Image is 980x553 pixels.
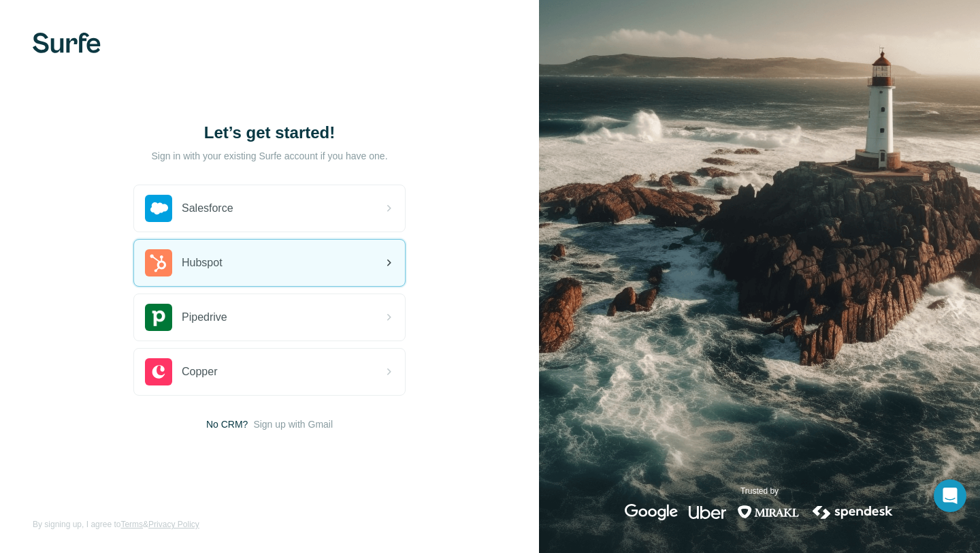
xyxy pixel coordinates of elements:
[148,520,199,529] a: Privacy Policy
[145,249,172,276] img: hubspot's logo
[120,520,143,529] a: Terms
[33,518,199,531] span: By signing up, I agree to &
[182,309,227,326] span: Pipedrive
[625,504,678,520] img: google's logo
[740,485,779,497] p: Trusted by
[133,122,406,144] h1: Let’s get started!
[145,304,172,331] img: pipedrive's logo
[689,504,726,520] img: uber's logo
[33,33,101,53] img: Surfe's logo
[182,200,233,217] span: Salesforce
[253,417,333,431] button: Sign up with Gmail
[206,417,248,431] span: No CRM?
[151,149,387,163] p: Sign in with your existing Surfe account if you have one.
[811,504,895,520] img: spendesk's logo
[182,364,217,380] span: Copper
[145,358,172,385] img: copper's logo
[145,195,172,222] img: salesforce's logo
[182,255,223,271] span: Hubspot
[737,504,800,520] img: mirakl's logo
[934,479,966,512] div: Open Intercom Messenger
